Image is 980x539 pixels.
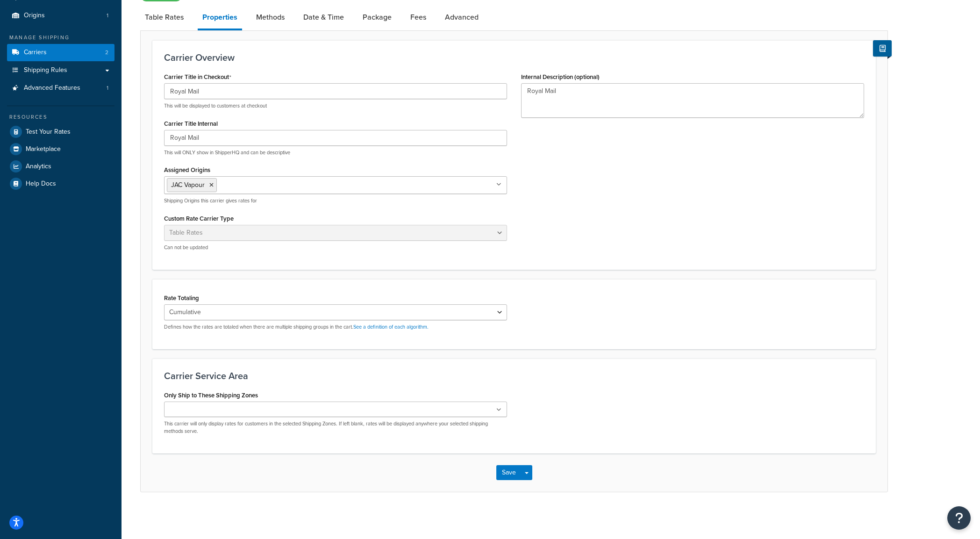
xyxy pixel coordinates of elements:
[24,12,45,20] span: Origins
[24,66,67,74] span: Shipping Rules
[164,323,507,331] p: Defines how the rates are totaled when there are multiple shipping groups in the cart.
[164,215,234,222] label: Custom Rate Carrier Type
[7,175,114,192] a: Help Docs
[164,197,507,204] p: Shipping Origins this carrier gives rates for
[7,79,114,97] a: Advanced Features1
[164,392,258,399] label: Only Ship to These Shipping Zones
[521,73,600,80] label: Internal Description (optional)
[947,506,971,530] button: Open Resource Center
[26,180,56,188] span: Help Docs
[107,84,108,92] span: 1
[299,6,349,29] a: Date & Time
[358,6,396,29] a: Package
[7,79,114,97] li: Advanced Features
[164,166,210,173] label: Assigned Origins
[164,102,507,109] p: This will be displayed to customers at checkout
[7,44,114,61] li: Carriers
[353,323,429,331] a: See a definition of each algorithm.
[7,7,114,24] li: Origins
[7,123,114,140] a: Test Your Rates
[24,84,80,92] span: Advanced Features
[198,6,242,30] a: Properties
[107,12,108,20] span: 1
[7,34,114,42] div: Manage Shipping
[7,62,114,79] a: Shipping Rules
[164,420,507,435] p: This carrier will only display rates for customers in the selected Shipping Zones. If left blank,...
[7,44,114,61] a: Carriers2
[164,73,231,81] label: Carrier Title in Checkout
[24,49,47,57] span: Carriers
[7,7,114,24] a: Origins1
[164,52,864,63] h3: Carrier Overview
[7,158,114,175] a: Analytics
[7,113,114,121] div: Resources
[521,83,864,118] textarea: Royal Mail
[26,128,71,136] span: Test Your Rates
[496,465,522,480] button: Save
[105,49,108,57] span: 2
[164,244,507,251] p: Can not be updated
[164,295,199,302] label: Rate Totaling
[171,180,205,190] span: JAC Vapour
[7,141,114,158] a: Marketplace
[26,163,51,171] span: Analytics
[873,40,892,57] button: Show Help Docs
[164,120,218,127] label: Carrier Title Internal
[164,149,507,156] p: This will ONLY show in ShipperHQ and can be descriptive
[140,6,188,29] a: Table Rates
[26,145,61,153] span: Marketplace
[164,371,864,381] h3: Carrier Service Area
[251,6,289,29] a: Methods
[406,6,431,29] a: Fees
[440,6,483,29] a: Advanced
